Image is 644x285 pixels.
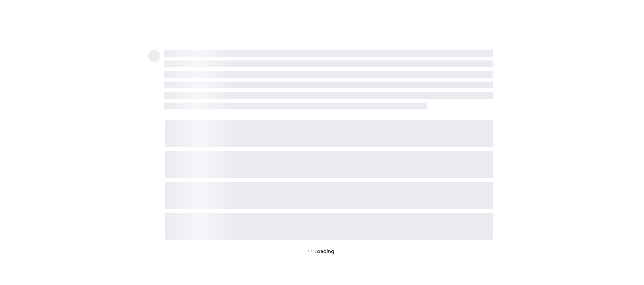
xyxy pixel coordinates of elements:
span: ‌ [165,213,493,240]
span: ‌ [165,182,493,209]
span: ‌ [164,71,493,78]
span: ‌ [164,82,493,88]
span: ‌ [164,60,493,67]
span: ‌ [165,120,493,147]
span: ‌ [148,50,160,62]
span: ‌ [164,103,427,109]
span: ‌ [165,151,493,178]
span: ‌ [164,50,493,57]
span: ‌ [164,92,493,99]
p: Loading [314,249,334,255]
